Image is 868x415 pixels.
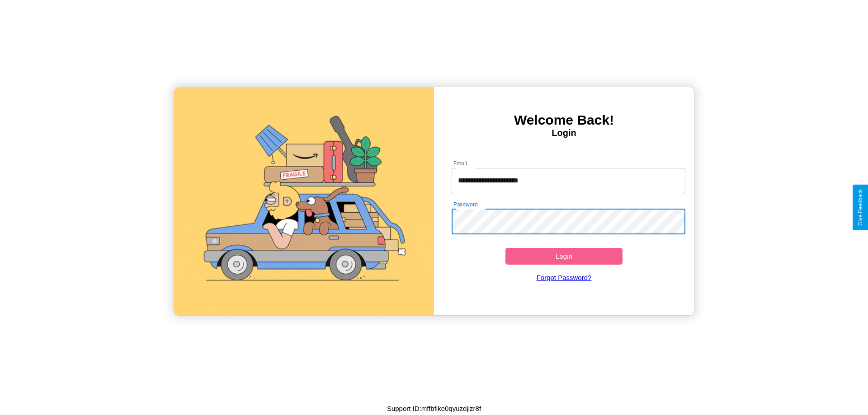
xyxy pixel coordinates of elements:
h4: Login [434,128,694,138]
a: Forgot Password? [447,265,681,290]
h3: Welcome Back! [434,112,694,128]
img: gif [174,87,434,315]
p: Support ID: mffbfike0qyuzdjizr8f [387,402,481,415]
button: Login [505,248,623,265]
label: Email [453,159,467,167]
div: Give Feedback [857,189,863,226]
label: Password [453,201,477,208]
